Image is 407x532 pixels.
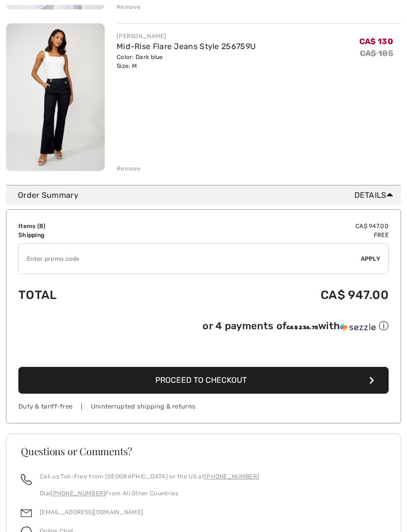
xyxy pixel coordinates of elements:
p: Call us Toll-Free from [GEOGRAPHIC_DATA] or the US at [40,472,259,481]
span: CA$ 130 [359,37,393,46]
div: or 4 payments ofCA$ 236.75withSezzle Click to learn more about Sezzle [18,319,389,336]
a: [PHONE_NUMBER] [204,473,259,480]
div: or 4 payments of with [203,319,389,333]
div: Color: Dark blue Size: M [117,53,256,70]
span: 8 [39,223,43,230]
td: CA$ 947.00 [152,278,389,312]
a: [EMAIL_ADDRESS][DOMAIN_NAME] [40,509,143,516]
s: CA$ 185 [360,49,393,58]
img: Sezzle [340,323,376,332]
div: Remove [117,2,141,11]
img: Mid-Rise Flare Jeans Style 256759U [6,23,105,172]
input: Promo code [19,244,361,274]
td: CA$ 947.00 [152,222,389,231]
p: Dial From All Other Countries [40,489,259,498]
a: [PHONE_NUMBER] [51,490,105,497]
h3: Questions or Comments? [21,446,386,456]
td: Shipping [18,231,152,239]
td: Total [18,278,152,312]
span: CA$ 236.75 [286,325,318,331]
div: [PERSON_NAME] [117,32,256,41]
img: email [21,508,32,519]
img: call [21,474,32,485]
iframe: PayPal-paypal [18,336,389,363]
span: Proceed to Checkout [155,375,247,385]
td: Free [152,231,389,239]
td: Items ( ) [18,222,152,231]
a: Mid-Rise Flare Jeans Style 256759U [117,42,256,51]
div: Duty & tariff-free | Uninterrupted shipping & returns [18,402,389,411]
div: Remove [117,164,141,173]
div: Order Summary [18,189,397,201]
span: Apply [361,254,381,263]
span: Details [354,189,397,201]
button: Proceed to Checkout [18,367,389,394]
